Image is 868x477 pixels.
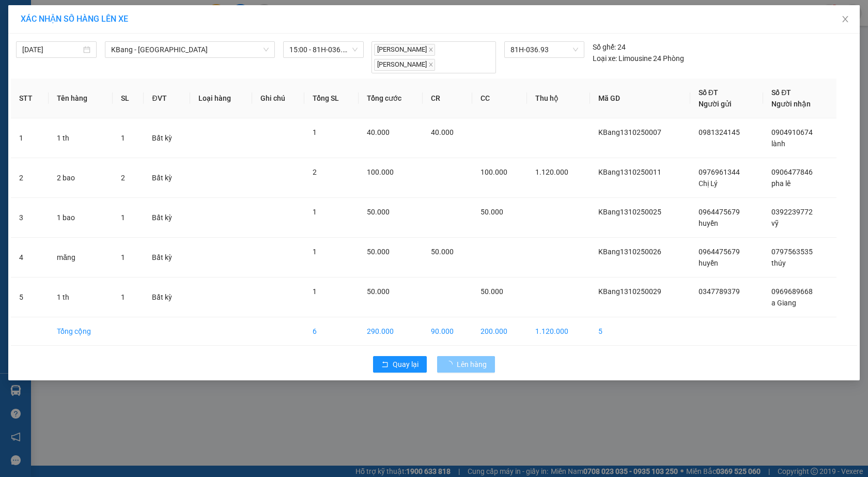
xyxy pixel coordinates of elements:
[771,88,791,97] span: Số ĐT
[481,168,507,176] span: 100.000
[9,21,91,36] div: 0347789379
[11,278,49,317] td: 5
[771,248,813,256] span: 0797563535
[431,248,454,256] span: 50.000
[304,317,359,346] td: 6
[99,9,182,21] div: Bình Thạnh
[144,278,190,317] td: Bất kỳ
[367,168,394,176] span: 100.000
[598,248,661,256] span: KBang1310250026
[313,128,317,136] span: 1
[113,79,144,118] th: SL
[11,118,49,158] td: 1
[598,168,661,176] span: KBang1310250011
[11,198,49,238] td: 3
[313,248,317,256] span: 1
[11,238,49,278] td: 4
[359,317,423,346] td: 290.000
[771,100,811,108] span: Người nhận
[423,317,472,346] td: 90.000
[49,79,113,118] th: Tên hàng
[367,287,390,296] span: 50.000
[428,62,433,67] span: close
[99,10,123,21] span: Nhận:
[472,317,527,346] td: 200.000
[144,79,190,118] th: ĐVT
[381,361,389,369] span: rollback
[313,208,317,216] span: 1
[699,128,740,136] span: 0981324145
[831,5,860,34] button: Close
[527,79,590,118] th: Thu hộ
[771,128,813,136] span: 0904910674
[699,208,740,216] span: 0964475679
[121,174,125,182] span: 2
[313,168,317,176] span: 2
[593,53,617,64] span: Loại xe:
[374,44,435,56] span: [PERSON_NAME]
[423,79,472,118] th: CR
[49,278,113,317] td: 1 th
[121,293,125,301] span: 1
[49,158,113,198] td: 2 bao
[11,79,49,118] th: STT
[699,259,718,267] span: huyền
[374,59,435,71] span: [PERSON_NAME]
[699,88,718,97] span: Số ĐT
[598,208,661,216] span: KBang1310250025
[593,53,684,64] div: Limousine 24 Phòng
[598,287,661,296] span: KBang1310250029
[445,361,457,368] span: loading
[841,15,849,23] span: close
[699,100,732,108] span: Người gửi
[49,118,113,158] td: 1 th
[367,128,390,136] span: 40.000
[49,238,113,278] td: măng
[22,44,81,55] input: 13/10/2025
[481,287,503,296] span: 50.000
[21,14,128,24] span: XÁC NHẬN SỐ HÀNG LÊN XE
[313,287,317,296] span: 1
[699,168,740,176] span: 0976961344
[771,179,791,188] span: pha lê
[481,208,503,216] span: 50.000
[111,42,269,57] span: KBang - Sài Gòn
[771,219,779,227] span: vỹ
[11,158,49,198] td: 2
[263,47,269,53] span: down
[699,179,718,188] span: Chị Lý
[699,287,740,296] span: 0347789379
[99,21,182,34] div: a Giang
[527,317,590,346] td: 1.120.000
[121,134,125,142] span: 1
[437,356,495,373] button: Lên hàng
[393,359,419,370] span: Quay lại
[771,299,796,307] span: a Giang
[771,168,813,176] span: 0906477846
[97,54,183,69] div: 50.000
[590,317,690,346] td: 5
[593,41,626,53] div: 24
[289,42,358,57] span: 15:00 - 81H-036.93
[9,10,25,21] span: Gửi:
[9,9,91,21] div: KBang
[144,238,190,278] td: Bất kỳ
[699,219,718,227] span: huyền
[598,128,661,136] span: KBang1310250007
[144,118,190,158] td: Bất kỳ
[121,213,125,222] span: 1
[121,253,125,261] span: 1
[367,248,390,256] span: 50.000
[593,41,616,53] span: Số ghế:
[535,168,568,176] span: 1.120.000
[373,356,427,373] button: rollbackQuay lại
[431,128,454,136] span: 40.000
[472,79,527,118] th: CC
[252,79,304,118] th: Ghi chú
[97,57,112,68] span: CC :
[457,359,487,370] span: Lên hàng
[9,75,182,88] div: Tên hàng: 1 th ( : 1 )
[367,208,390,216] span: 50.000
[190,79,252,118] th: Loại hàng
[590,79,690,118] th: Mã GD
